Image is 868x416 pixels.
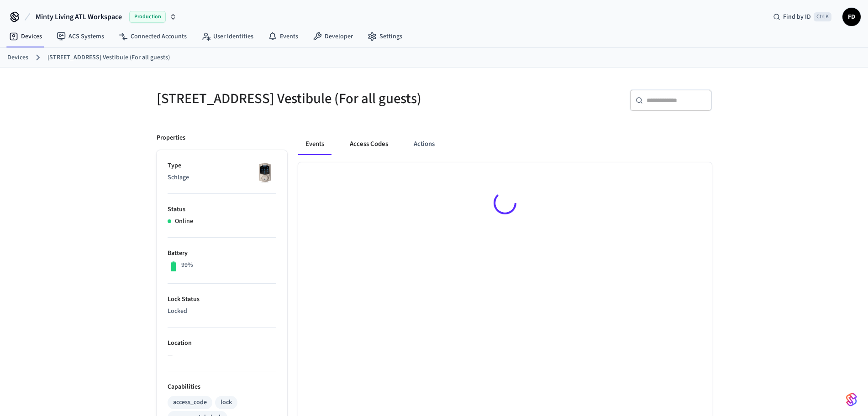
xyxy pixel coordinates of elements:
[49,28,111,45] a: ACS Systems
[342,133,395,155] button: Access Codes
[111,28,194,45] a: Connected Accounts
[168,205,276,214] p: Status
[814,12,831,21] span: Ctrl K
[157,133,185,143] p: Properties
[157,89,429,108] h5: [STREET_ADDRESS] Vestibule (For all guests)
[168,338,276,348] p: Location
[221,398,232,407] div: lock
[175,217,193,226] p: Online
[298,133,712,155] div: ant example
[194,28,261,45] a: User Identities
[843,9,860,25] span: FD
[783,12,811,21] span: Find by ID
[36,11,122,22] span: Minty Living ATL Workspace
[168,249,276,258] p: Battery
[173,398,207,407] div: access_code
[168,307,276,316] p: Locked
[168,295,276,304] p: Lock Status
[168,382,276,392] p: Capabilities
[2,28,49,45] a: Devices
[766,9,839,25] div: Find by IDCtrl K
[253,161,276,184] img: Schlage Sense Smart Deadbolt with Camelot Trim, Front
[305,28,360,45] a: Developer
[842,8,861,26] button: FD
[298,133,331,155] button: Events
[846,392,857,407] img: SeamLogoGradient.69752ec5.svg
[168,350,276,360] p: —
[47,53,170,62] a: [STREET_ADDRESS] Vestibule (For all guests)
[168,161,276,171] p: Type
[406,133,442,155] button: Actions
[360,28,410,45] a: Settings
[7,53,28,62] a: Devices
[261,28,305,45] a: Events
[168,173,276,182] p: Schlage
[129,11,166,23] span: Production
[181,260,193,270] p: 99%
